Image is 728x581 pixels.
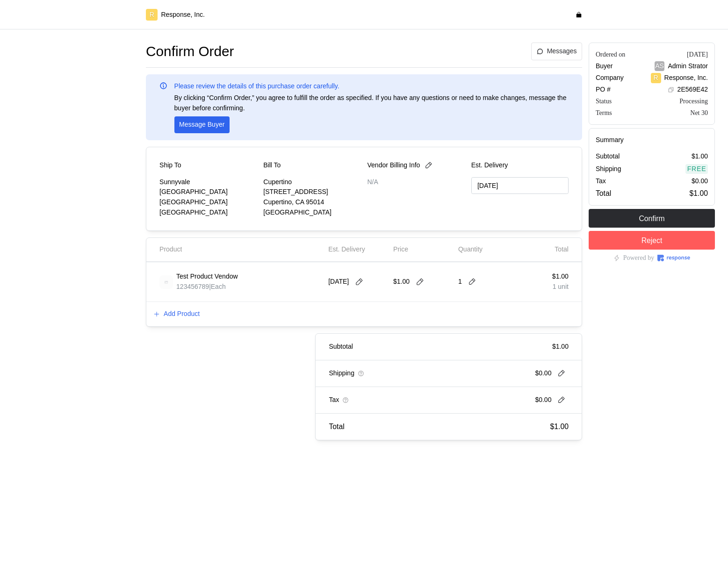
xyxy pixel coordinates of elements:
[471,160,569,171] p: Est. Delivery
[153,308,200,320] button: Add Product
[458,277,462,287] p: 1
[329,342,353,352] p: Subtotal
[263,187,360,197] p: [STREET_ADDRESS]
[687,164,706,174] p: Free
[547,46,577,57] p: Messages
[368,177,465,187] p: N/A
[393,244,408,255] p: Price
[678,85,708,95] p: 2E569E42
[596,135,708,145] h5: Summary
[692,176,708,186] p: $0.00
[623,253,655,263] p: Powered by
[159,275,173,289] img: svg%3e
[329,395,339,405] p: Tax
[535,395,551,405] p: $0.00
[596,96,612,106] div: Status
[596,176,606,186] p: Tax
[589,231,715,250] button: Reject
[328,244,365,255] p: Est. Delivery
[668,61,708,72] p: Admin Strator
[329,421,344,432] p: Total
[596,73,624,83] p: Company
[639,213,664,224] p: Confirm
[368,160,420,171] p: Vendor Billing Info
[393,277,410,287] p: $1.00
[159,197,257,208] p: [GEOGRAPHIC_DATA]
[596,164,621,174] p: Shipping
[174,93,569,113] p: By clicking “Confirm Order,” you agree to fulfill the order as specified. If you have any questio...
[329,368,354,379] p: Shipping
[159,244,182,255] p: Product
[552,282,569,292] p: 1 unit
[179,120,224,130] p: Message Buyer
[263,177,360,187] p: Cupertino
[596,50,625,59] div: Ordered on
[161,10,204,20] p: Response, Inc.
[654,73,658,83] p: R
[690,187,708,199] p: $1.00
[159,160,181,171] p: Ship To
[642,235,663,246] p: Reject
[596,61,613,72] p: Buyer
[458,244,483,255] p: Quantity
[664,73,708,83] p: Response, Inc.
[531,43,582,60] button: Messages
[328,277,349,287] p: [DATE]
[209,283,226,290] span: | Each
[596,108,612,118] div: Terms
[535,368,551,379] p: $0.00
[657,255,690,261] img: Response Logo
[159,208,257,218] p: [GEOGRAPHIC_DATA]
[263,197,360,208] p: Cupertino, CA 95014
[552,342,569,352] p: $1.00
[550,421,569,432] p: $1.00
[263,208,360,218] p: [GEOGRAPHIC_DATA]
[552,272,569,282] p: $1.00
[589,209,715,228] button: Confirm
[159,187,257,197] p: [GEOGRAPHIC_DATA]
[176,272,238,282] p: Test Product Vendow
[146,43,234,61] h1: Confirm Order
[679,96,708,106] div: Processing
[692,151,708,162] p: $1.00
[596,187,611,199] p: Total
[690,108,708,118] div: Net 30
[596,151,620,162] p: Subtotal
[596,85,611,95] p: PO #
[555,244,569,255] p: Total
[150,10,154,20] p: R
[174,81,339,92] p: Please review the details of this purchase order carefully.
[176,283,209,290] span: 123456789
[159,177,257,187] p: Sunnyvale
[174,116,230,133] button: Message Buyer
[687,50,708,59] div: [DATE]
[164,309,200,319] p: Add Product
[655,61,664,72] p: AS
[263,160,281,171] p: Bill To
[471,177,569,194] input: MM/DD/YYYY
